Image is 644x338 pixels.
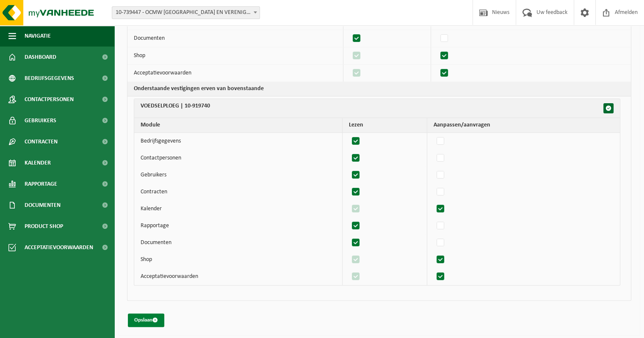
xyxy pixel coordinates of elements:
[25,25,51,47] span: Navigatie
[134,268,343,285] td: Acceptatievoorwaarden
[25,216,63,237] span: Product Shop
[25,131,58,152] span: Contracten
[25,152,51,173] span: Kalender
[427,118,620,133] th: Aanpassen/aanvragen
[112,6,260,19] span: 10-739447 - OCMW BRUGGE EN VERENIGINGEN - BRUGGE
[25,173,57,195] span: Rapportage
[134,234,343,251] td: Documenten
[127,47,343,65] td: Shop
[134,99,620,118] th: VOEDSELPLOEG | 10-919740
[25,89,74,110] span: Contactpersonen
[134,201,343,217] td: Kalender
[134,184,343,201] td: Contracten
[127,65,343,82] td: Acceptatievoorwaarden
[343,118,427,133] th: Lezen
[127,82,631,96] th: Bij het aanklikken van bovenstaande checkbox, zullen onderstaande mee aangepast worden.
[25,47,56,68] span: Dashboard
[112,7,260,19] span: 10-739447 - OCMW BRUGGE EN VERENIGINGEN - BRUGGE
[128,313,164,327] button: Opslaan
[25,237,93,258] span: Acceptatievoorwaarden
[134,251,343,268] td: Shop
[25,110,56,131] span: Gebruikers
[134,118,343,133] th: Module
[134,167,343,184] td: Gebruikers
[134,217,343,234] td: Rapportage
[25,68,74,89] span: Bedrijfsgegevens
[134,133,343,150] td: Bedrijfsgegevens
[25,195,61,216] span: Documenten
[127,30,343,47] td: Documenten
[134,150,343,167] td: Contactpersonen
